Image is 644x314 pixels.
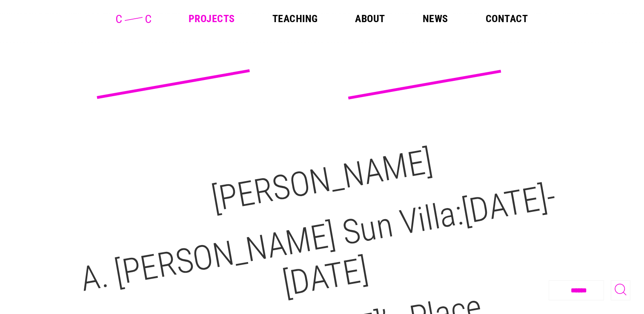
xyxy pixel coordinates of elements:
nav: Main Menu [189,14,528,24]
a: Projects [189,14,235,24]
a: About [355,14,385,24]
a: News [423,14,448,24]
button: Toggle Search [611,280,630,300]
a: [PERSON_NAME] [209,141,435,220]
a: Teaching [272,14,318,24]
a: A. [PERSON_NAME] Sun Villa:[DATE]-[DATE] [78,176,559,304]
a: Contact [486,14,528,24]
